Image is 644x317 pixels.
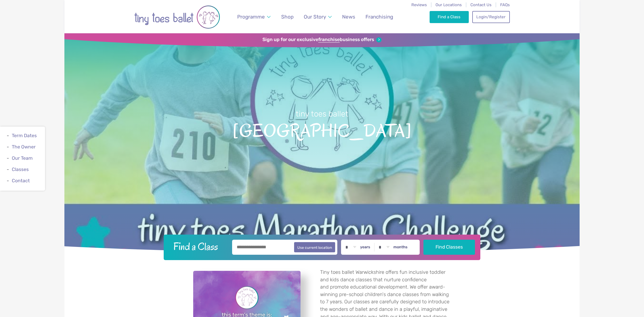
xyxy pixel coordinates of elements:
[294,242,335,252] button: Use current location
[423,240,475,255] button: Find Classes
[301,10,334,23] a: Our Story
[436,2,462,7] a: Our Locations
[281,14,294,20] span: Shop
[411,2,427,7] a: Reviews
[363,10,396,23] a: Franchising
[342,14,355,20] span: News
[472,11,510,23] a: Login/Register
[262,37,381,43] a: Sign up for our exclusivefranchisebusiness offers
[134,3,220,31] img: tiny toes ballet
[470,2,492,7] a: Contact Us
[318,37,340,43] strong: franchise
[430,11,469,23] a: Find a Class
[339,10,358,23] a: News
[279,10,296,23] a: Shop
[365,14,393,20] span: Franchising
[296,109,348,118] small: tiny toes ballet
[74,119,570,141] span: [GEOGRAPHIC_DATA]
[393,245,408,250] label: months
[237,14,265,20] span: Programme
[304,14,326,20] span: Our Story
[169,240,229,253] h2: Find a Class
[500,2,510,7] a: FAQs
[235,10,273,23] a: Programme
[360,245,370,250] label: years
